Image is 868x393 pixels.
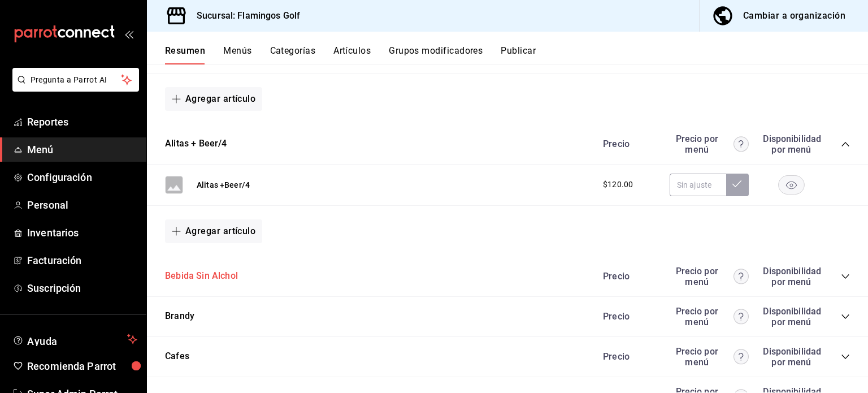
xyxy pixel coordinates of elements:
[763,306,819,327] div: Disponibilidad por menú
[12,68,139,92] button: Pregunta a Parrot AI
[223,45,251,64] button: Menús
[389,45,483,64] button: Grupos modificadores
[592,139,664,149] div: Precio
[763,346,819,368] div: Disponibilidad por menú
[763,133,819,155] div: Disponibilidad por menú
[8,82,139,94] a: Pregunta a Parrot AI
[592,271,664,282] div: Precio
[592,351,664,362] div: Precio
[27,359,137,374] span: Recomienda Parrot
[743,8,845,24] div: Cambiar a organización
[841,352,850,361] button: collapse-category-row
[841,272,850,281] button: collapse-category-row
[165,219,262,243] button: Agregar artículo
[270,45,316,64] button: Categorías
[501,45,536,64] button: Publicar
[197,179,250,191] button: Alitas +Beer/4
[165,310,194,323] button: Brandy
[165,45,868,64] div: navigation tabs
[670,306,749,327] div: Precio por menú
[841,140,850,149] button: collapse-category-row
[27,114,137,129] span: Reportes
[333,45,371,64] button: Artículos
[27,332,123,346] span: Ayuda
[27,170,137,185] span: Configuración
[27,253,137,268] span: Facturación
[165,350,189,363] button: Cafes
[124,29,133,38] button: open_drawer_menu
[763,266,819,287] div: Disponibilidad por menú
[165,270,238,283] button: Bebida Sin Alchol
[670,174,726,196] input: Sin ajuste
[27,280,137,296] span: Suscripción
[670,346,749,368] div: Precio por menú
[188,9,300,23] h3: Sucursal: Flamingos Golf
[27,197,137,213] span: Personal
[31,74,121,86] span: Pregunta a Parrot AI
[27,225,137,240] span: Inventarios
[165,137,227,150] button: Alitas + Beer/4
[592,311,664,322] div: Precio
[841,312,850,321] button: collapse-category-row
[165,87,262,111] button: Agregar artículo
[670,133,749,155] div: Precio por menú
[603,179,633,191] span: $120.00
[670,266,749,287] div: Precio por menú
[165,45,205,64] button: Resumen
[27,142,137,157] span: Menú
